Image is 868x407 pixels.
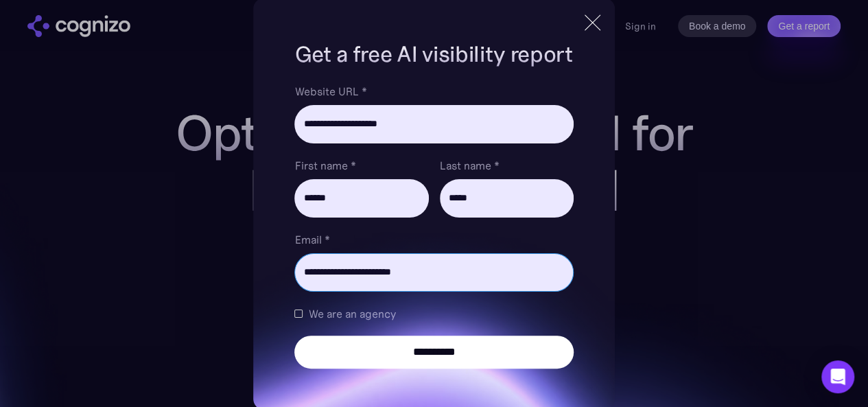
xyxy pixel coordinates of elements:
[294,39,573,69] h1: Get a free AI visibility report
[294,231,573,248] label: Email *
[821,360,854,393] div: Open Intercom Messenger
[440,157,574,174] label: Last name *
[308,305,395,322] span: We are an agency
[294,157,428,174] label: First name *
[294,83,573,369] form: Brand Report Form
[294,83,573,100] label: Website URL *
